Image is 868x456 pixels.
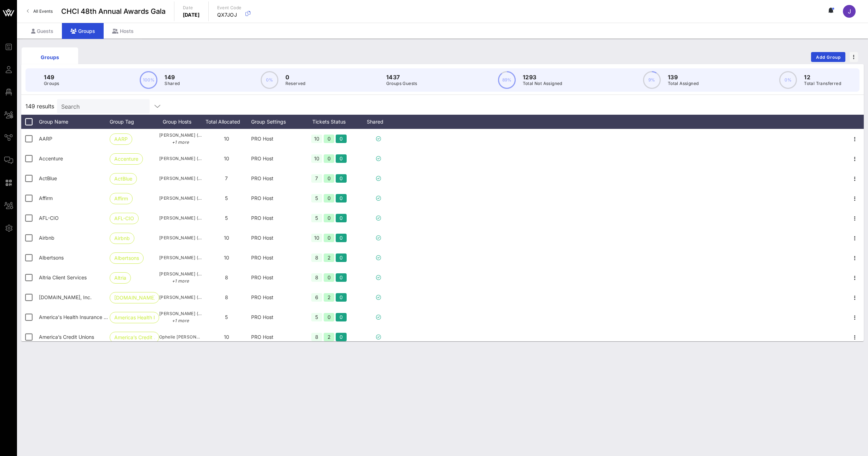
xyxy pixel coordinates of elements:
div: 0 [324,154,335,163]
span: CHCI 48th Annual Awards Gala [61,6,166,17]
div: PRO Host [251,169,301,188]
span: [PERSON_NAME] ([EMAIL_ADDRESS][DOMAIN_NAME]) [159,132,202,146]
div: 0 [324,313,335,321]
p: 149 [164,73,180,81]
span: 10 [224,136,229,142]
div: PRO Host [251,188,301,208]
div: 8 [311,273,322,282]
p: 0 [285,73,306,81]
p: Groups [44,80,59,87]
div: PRO Host [251,208,301,228]
div: PRO Host [251,228,301,248]
span: Affirm [39,195,53,201]
div: 10 [311,135,322,143]
span: [PERSON_NAME] ([PERSON_NAME][EMAIL_ADDRESS][PERSON_NAME][DOMAIN_NAME]) [159,195,202,202]
p: Date [183,4,200,11]
div: PRO Host [251,307,301,327]
div: 10 [311,234,322,242]
span: J [848,8,851,15]
span: AARP [114,134,128,144]
div: 8 [311,333,322,341]
div: 7 [311,174,322,183]
span: 10 [224,255,229,261]
div: 0 [324,174,335,183]
button: Add Group [811,52,845,62]
p: Total Transferred [804,80,841,87]
div: Groups [27,53,73,61]
span: 8 [225,294,228,300]
div: 8 [311,253,322,262]
div: 0 [336,234,347,242]
div: 0 [324,273,335,282]
div: Tickets Status [301,115,357,129]
span: ActBlue [39,175,57,181]
div: Group Tag [110,115,159,129]
div: 0 [324,194,335,203]
span: All Events [33,8,53,14]
p: Total Not Assigned [523,80,562,87]
p: +1 more [159,317,202,324]
div: 0 [336,174,347,183]
span: ActBlue [114,173,132,184]
span: [PERSON_NAME] ([PERSON_NAME][EMAIL_ADDRESS][DOMAIN_NAME]) [159,294,202,301]
div: 2 [324,333,335,341]
span: 5 [225,195,228,201]
div: 0 [336,293,347,302]
div: 0 [336,333,347,341]
p: QX7JOJ [217,11,242,18]
span: [PERSON_NAME] ([EMAIL_ADDRESS][PERSON_NAME][DOMAIN_NAME]) [159,254,202,261]
p: 139 [668,73,699,81]
span: AFL-CIO [39,215,59,221]
div: 5 [311,194,322,203]
div: PRO Host [251,327,301,347]
div: PRO Host [251,287,301,307]
span: [PERSON_NAME] ([EMAIL_ADDRESS][DOMAIN_NAME]) [159,175,202,182]
span: America’s Credit Unions [39,334,94,340]
p: +1 more [159,139,202,146]
span: Albertsons [39,255,64,261]
div: 0 [324,234,335,242]
p: Groups Guests [386,80,417,87]
div: Group Name [39,115,110,129]
span: [PERSON_NAME] ([EMAIL_ADDRESS][DOMAIN_NAME]) [159,310,202,324]
span: Altria Client Services [39,274,87,280]
span: America's Health Insurance Plan (AHIP) [39,314,130,320]
div: 2 [324,293,335,302]
span: Americas Health I… [114,312,155,323]
span: Add Group [816,55,841,60]
span: Accenture [114,154,138,164]
span: 7 [225,175,228,181]
div: 0 [336,253,347,262]
div: 10 [311,154,322,163]
span: Amazon.com, Inc. [39,294,92,300]
span: Altria [114,273,126,283]
div: Hosts [104,23,142,39]
span: 10 [224,235,229,241]
div: Group Hosts [159,115,202,129]
div: 0 [336,135,347,143]
div: 0 [336,273,347,282]
div: Group Settings [251,115,301,129]
p: 12 [804,73,841,81]
span: Albertsons [114,253,139,263]
div: Shared [357,115,400,129]
span: [PERSON_NAME] ([EMAIL_ADDRESS][DOMAIN_NAME]) [159,215,202,222]
span: AARP [39,136,52,142]
div: PRO Host [251,248,301,268]
div: 0 [336,214,347,222]
div: 0 [324,214,335,222]
span: Airbnb [114,233,130,244]
div: PRO Host [251,149,301,169]
p: Shared [164,80,180,87]
div: 0 [336,154,347,163]
span: 10 [224,334,229,340]
div: 0 [336,313,347,321]
div: 5 [311,214,322,222]
div: J [843,5,856,18]
p: Reserved [285,80,306,87]
div: 0 [324,135,335,143]
div: 0 [336,194,347,203]
span: 8 [225,274,228,280]
span: Affirm [114,193,128,204]
span: 5 [225,215,228,221]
